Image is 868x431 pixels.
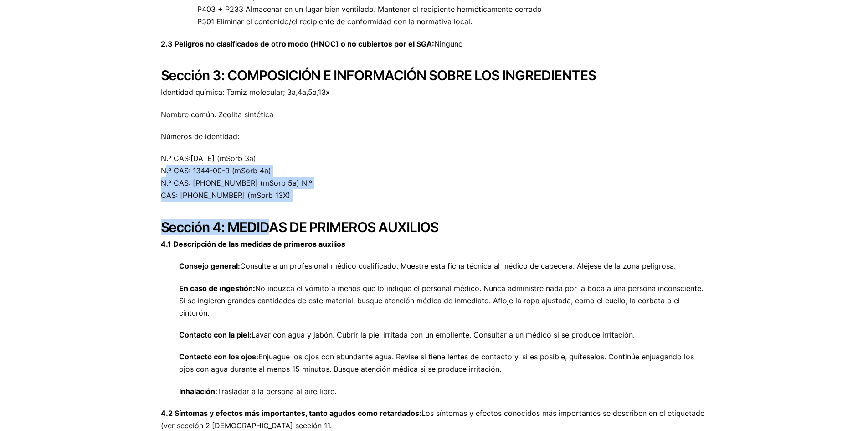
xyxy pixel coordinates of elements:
[217,387,336,396] font: Trasladar a la persona al aire libre.
[197,5,542,14] font: P403 + P233 Almacenar en un lugar bien ventilado. Mantener el recipiente herméticamente cerrado
[240,261,676,270] font: Consulte a un profesional médico cualificado. Muestre esta ficha técnica al médico de cabecera. A...
[179,284,703,317] font: No induzca el vómito a menos que lo indique el personal médico. Nunca administre nada por la boca...
[179,261,240,270] font: Consejo general:
[161,154,256,163] font: N.º CAS:[DATE] (mSorb 3a)
[161,110,273,119] font: Nombre común: Zeolita sintética
[161,239,345,249] font: 4.1 Descripción de las medidas de primeros auxilios
[252,330,635,339] font: Lavar con agua y jabón. Cubrir la piel irritada con un emoliente. Consultar a un médico si se pro...
[161,39,434,48] font: 2.3 Peligros no clasificados de otro modo (HNOC) o no cubiertos por el SGA:
[161,88,330,97] font: Identidad química: Tamiz molecular; 3a,4a,5a,13x
[161,409,421,418] font: 4.2 Síntomas y efectos más importantes, tanto agudos como retardados:
[179,352,694,374] font: Enjuague los ojos con abundante agua. Revise si tiene lentes de contacto y, si es posible, quítes...
[161,178,312,187] font: N.º CAS: [PHONE_NUMBER] (mSorb 5a) N.º
[179,352,258,361] font: Contacto con los ojos:
[161,409,705,430] font: Los síntomas y efectos conocidos más importantes se describen en el etiquetado (ver sección 2.[DE...
[161,132,239,141] font: Números de identidad:
[161,166,271,175] font: N.º CAS: 1344-00-9 (mSorb 4a)
[161,67,596,83] font: Sección 3: COMPOSICIÓN E INFORMACIÓN SOBRE LOS INGREDIENTES
[179,387,217,396] font: Inhalación:
[179,330,252,339] font: Contacto con la piel:
[161,191,290,200] font: CAS: [PHONE_NUMBER] (mSorb 13X)
[179,284,255,293] font: En caso de ingestión:
[161,219,438,235] font: Sección 4: MEDIDAS DE PRIMEROS AUXILIOS
[434,39,463,48] font: Ninguno
[197,17,472,26] font: P501 Eliminar el contenido/el recipiente de conformidad con la normativa local.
